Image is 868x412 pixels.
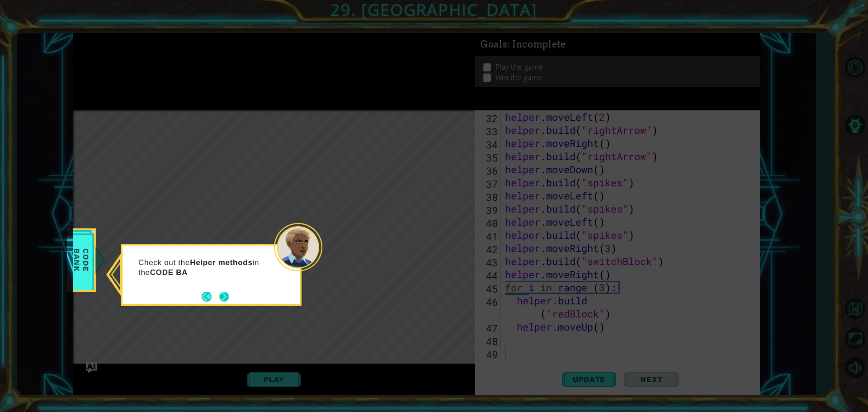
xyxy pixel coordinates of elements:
[150,268,188,277] strong: CODE BA
[70,234,93,286] span: Code Bank
[190,258,252,267] strong: Helper methods
[219,291,230,302] button: Next
[138,258,274,278] p: Check out the in the
[202,292,219,302] button: Back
